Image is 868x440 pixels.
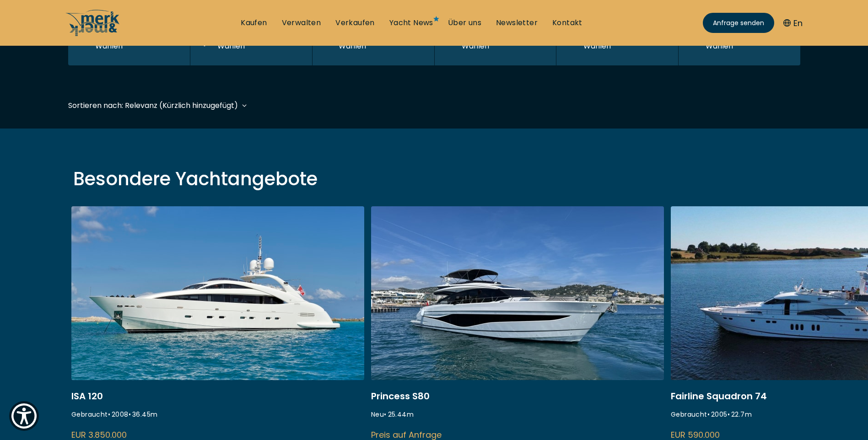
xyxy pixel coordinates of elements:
a: Anfrage senden [703,13,774,33]
a: Kontakt [552,18,582,28]
a: Über uns [448,18,481,28]
a: Kaufen [241,18,267,28]
div: Wählen [462,40,491,52]
a: Verwalten [282,18,321,28]
div: Wählen [339,40,369,52]
div: Sortieren nach: Relevanz (Kürzlich hinzugefügt) [68,100,238,111]
div: Wählen [217,40,245,52]
a: Yacht News [389,18,433,28]
a: Verkaufen [335,18,375,28]
span: Anfrage senden [713,18,764,28]
div: Wählen [95,40,123,52]
button: En [783,17,803,29]
button: Show Accessibility Preferences [9,401,39,431]
a: Newsletter [496,18,538,28]
div: Wählen [706,40,733,52]
div: Wählen [583,40,611,52]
